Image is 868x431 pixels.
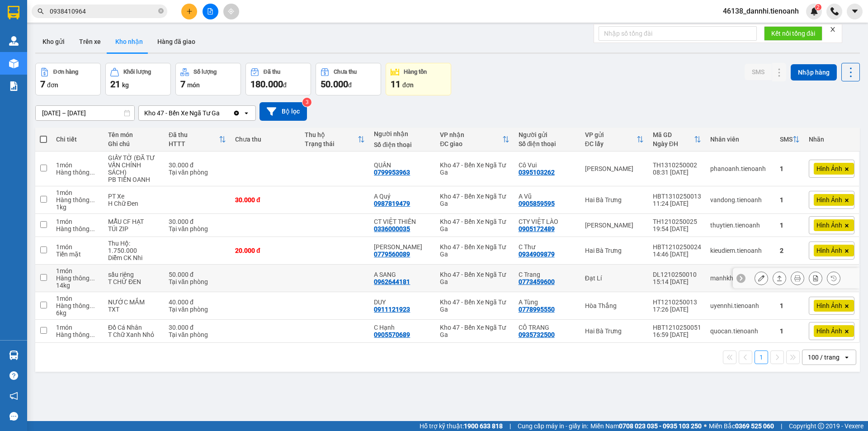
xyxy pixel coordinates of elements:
[710,196,771,204] div: vandong.tienoanh
[519,161,576,169] div: Cô Vui
[90,169,95,176] span: ...
[72,31,108,52] button: Trên xe
[710,327,771,335] div: quocan.tienoanh
[108,200,160,207] div: H Chữ Đen
[175,63,241,95] button: Số lượng7món
[519,200,555,207] div: 0905859595
[235,196,296,204] div: 30.000 đ
[223,4,239,19] button: aim
[519,225,555,232] div: 0905172489
[830,26,836,33] span: close
[775,128,804,152] th: Toggle SortBy
[9,350,19,360] img: warehouse-icon
[716,5,806,17] span: 46138_dannhi.tienoanh
[816,221,842,229] span: Hình Ảnh
[334,69,357,75] div: Chưa thu
[585,247,644,254] div: Hai Bà Trưng
[518,421,588,431] span: Cung cấp máy in - giấy in:
[843,354,850,361] svg: open
[108,324,160,331] div: Đồ Cá Nhân
[374,271,431,278] div: A SANG
[519,331,555,338] div: 0935732500
[108,278,160,285] div: T CHỮ ĐEN
[56,204,99,211] div: 1 kg
[56,324,99,331] div: 1 món
[221,109,222,118] input: Selected Kho 47 - Bến Xe Ngã Tư Ga.
[710,247,771,254] div: kieudiem.tienoanh
[816,302,842,310] span: Hình Ảnh
[169,271,226,278] div: 50.000 đ
[781,421,782,431] span: |
[780,222,800,229] div: 1
[9,59,19,68] img: warehouse-icon
[348,81,352,89] span: đ
[653,324,701,331] div: HBT1210250051
[440,243,509,258] div: Kho 47 - Bến Xe Ngã Tư Ga
[735,422,774,430] strong: 0369 525 060
[374,218,431,225] div: CT VIỆT THIÊN
[108,240,160,254] div: Thu Hộ: 1.750.000
[264,69,280,75] div: Đã thu
[235,136,296,143] div: Chưa thu
[259,102,307,121] button: Bộ lọc
[780,136,793,143] div: SMS
[374,193,431,200] div: A Quý
[755,350,768,364] button: 1
[745,64,772,80] button: SMS
[847,4,863,19] button: caret-down
[169,225,226,232] div: Tại văn phòng
[780,165,800,172] div: 1
[158,7,164,16] span: close-circle
[203,4,218,19] button: file-add
[420,421,503,431] span: Hỗ trợ kỹ thuật:
[108,154,160,176] div: GIẤY TỜ (ĐÃ TƯ VẤN CHÍNH SÁCH)
[207,8,213,14] span: file-add
[56,189,99,196] div: 1 món
[169,140,219,147] div: HTTT
[519,271,576,278] div: C Trang
[374,225,410,232] div: 0336000035
[35,31,72,52] button: Kho gửi
[585,302,644,309] div: Hòa Thắng
[108,254,160,261] div: Diễm CK Nhi
[108,131,160,138] div: Tên món
[150,31,203,52] button: Hàng đã giao
[585,327,644,335] div: Hai Bà Trưng
[648,128,706,152] th: Toggle SortBy
[90,331,95,338] span: ...
[9,392,18,400] span: notification
[440,271,509,285] div: Kho 47 - Bến Xe Ngã Tư Ga
[40,79,45,90] span: 7
[619,422,702,430] strong: 0708 023 035 - 0935 103 250
[316,63,381,95] button: Chưa thu50.000đ
[243,109,250,117] svg: open
[585,165,644,172] div: [PERSON_NAME]
[830,7,839,15] img: phone-icon
[164,128,231,152] th: Toggle SortBy
[35,63,101,95] button: Đơn hàng7đơn
[585,140,637,147] div: ĐC lấy
[519,218,576,225] div: CTY VIỆT LÀO
[780,327,800,335] div: 1
[305,140,358,147] div: Trạng thái
[653,193,701,200] div: HBT1310250013
[300,128,370,152] th: Toggle SortBy
[818,423,824,429] span: copyright
[245,63,311,95] button: Đã thu180.000đ
[519,298,576,306] div: A Tùng
[108,140,160,147] div: Ghi chú
[808,353,840,362] div: 100 / trang
[169,331,226,338] div: Tại văn phòng
[653,331,701,338] div: 16:59 [DATE]
[653,251,701,258] div: 14:46 [DATE]
[122,81,129,89] span: kg
[36,106,134,120] input: Select a date range.
[519,131,576,138] div: Người gửi
[169,278,226,285] div: Tại văn phòng
[440,131,502,138] div: VP nhận
[653,169,701,176] div: 08:31 [DATE]
[9,371,18,380] span: question-circle
[519,140,576,147] div: Số điện thoại
[250,79,283,90] span: 180.000
[123,69,151,75] div: Khối lượng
